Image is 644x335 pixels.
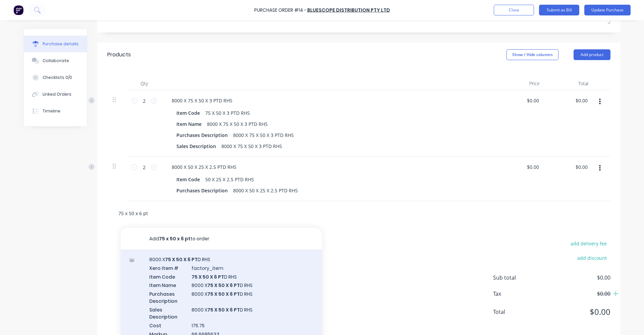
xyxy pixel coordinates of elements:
div: Purchases Description [174,130,230,140]
button: Timeline [24,103,87,119]
div: Timeline [43,108,60,114]
div: Item Code [174,175,203,184]
div: Collaborate [43,58,69,64]
button: Add product [574,49,610,60]
span: $0.00 [543,274,610,282]
input: Start typing to add a product... [118,206,252,220]
div: Price [496,77,545,90]
button: Checklists 0/0 [24,69,87,86]
img: Factory [13,5,23,15]
button: Close [494,5,534,15]
div: 8000 X 50 X 25 X 2.5 PTD RHS [166,162,242,172]
span: $0.00 [543,306,610,318]
div: 75 X 50 X 3 PTD RHS [203,108,253,118]
button: Collaborate [24,52,87,69]
div: Total [545,77,594,90]
div: Linked Orders [43,91,71,97]
button: Purchase details [24,36,87,52]
button: Update Purchase [584,5,631,15]
span: Total [493,308,543,316]
div: 8000 X 75 X 50 X 3 PTD RHS [204,119,270,129]
button: Add75 x 50 x 6 ptto order [121,228,322,249]
div: Item Name [174,119,204,129]
div: 8000 X 50 X 25 X 2.5 PTD RHS [230,186,301,195]
div: 8000 X 75 X 50 X 3 PTD RHS [219,141,285,151]
button: Submit as Bill [539,5,579,15]
div: Item Code [174,108,203,118]
div: Checklists 0/0 [43,75,72,81]
div: Purchase details [43,41,78,47]
button: add delivery fee [567,239,610,248]
div: 8000 X 75 X 50 X 3 PTD RHS [166,96,238,105]
span: Sub total [493,274,543,282]
span: $0.00 [543,290,610,298]
div: 8000 X 75 X 50 X 3 PTD RHS [230,130,297,140]
a: BLUESCOPE DISTRIBUTION PTY LTD [307,7,390,13]
button: add discount [573,253,610,262]
button: Show / Hide columns [506,49,558,60]
div: Qty [127,77,161,90]
div: Products [107,51,131,59]
span: Tax [493,290,543,298]
div: Sales Description [174,141,219,151]
div: Purchase Order #14 - [254,7,307,14]
button: Linked Orders [24,86,87,103]
div: 50 X 25 X 2.5 PTD RHS [203,175,257,184]
div: Purchases Description [174,186,230,195]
